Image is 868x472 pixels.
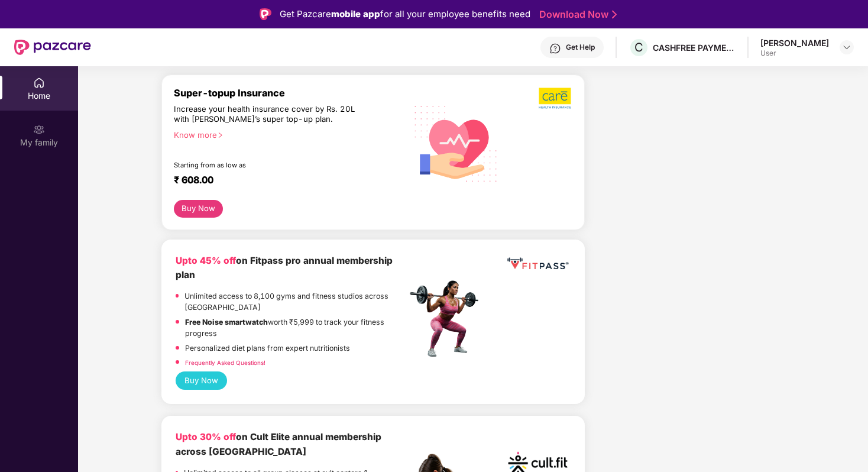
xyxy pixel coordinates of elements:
[612,8,617,21] img: Stroke
[406,92,506,193] img: svg+xml;base64,PHN2ZyB4bWxucz0iaHR0cDovL3d3dy53My5vcmcvMjAwMC9zdmciIHhtbG5zOnhsaW5rPSJodHRwOi8vd3...
[176,431,381,457] b: on Cult Elite annual membership across [GEOGRAPHIC_DATA]
[174,174,394,188] div: ₹ 608.00
[217,132,224,138] span: right
[634,40,643,54] span: C
[184,290,406,313] p: Unlimited access to 8,100 gyms and fitness studios across [GEOGRAPHIC_DATA]
[14,40,91,55] img: New Pazcare Logo
[174,104,355,125] div: Increase your health insurance cover by Rs. 20L with [PERSON_NAME]’s super top-up plan.
[185,318,268,326] strong: Free Noise smartwatch
[176,255,236,266] b: Upto 45% off
[653,42,736,53] div: CASHFREE PAYMENTS INDIA PVT. LTD.
[33,124,45,135] img: svg+xml;base64,PHN2ZyB3aWR0aD0iMjAiIGhlaWdodD0iMjAiIHZpZXdCb3g9IjAgMCAyMCAyMCIgZmlsbD0ibm9uZSIgeG...
[185,359,265,366] a: Frequently Asked Questions!
[174,200,223,218] button: Buy Now
[842,43,851,52] img: svg+xml;base64,PHN2ZyBpZD0iRHJvcGRvd24tMzJ4MzIiIHhtbG5zPSJodHRwOi8vd3d3LnczLm9yZy8yMDAwL3N2ZyIgd2...
[406,277,489,360] img: fpp.png
[174,161,356,169] div: Starting from as low as
[549,43,561,54] img: svg+xml;base64,PHN2ZyBpZD0iSGVscC0zMngzMiIgeG1sbnM9Imh0dHA6Ly93d3cudzMub3JnLzIwMDAvc3ZnIiB3aWR0aD...
[539,8,613,21] a: Download Now
[760,37,829,49] div: [PERSON_NAME]
[331,8,380,20] strong: mobile app
[760,49,829,58] div: User
[176,255,393,280] b: on Fitpass pro annual membership plan
[176,431,236,442] b: Upto 30% off
[176,371,227,390] button: Buy Now
[260,8,271,20] img: Logo
[174,130,399,138] div: Know more
[185,342,350,354] p: Personalized diet plans from expert nutritionists
[33,77,45,89] img: svg+xml;base64,PHN2ZyBpZD0iSG9tZSIgeG1sbnM9Imh0dHA6Ly93d3cudzMub3JnLzIwMDAvc3ZnIiB3aWR0aD0iMjAiIG...
[185,316,406,340] p: worth ₹5,999 to track your fitness progress
[174,87,406,99] div: Super-topup Insurance
[505,254,571,274] img: fppp.png
[539,87,572,109] img: b5dec4f62d2307b9de63beb79f102df3.png
[280,7,530,21] div: Get Pazcare for all your employee benefits need
[566,43,595,52] div: Get Help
